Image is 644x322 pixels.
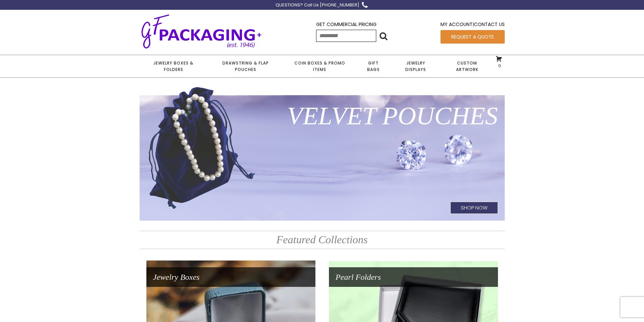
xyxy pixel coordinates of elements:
h2: Featured Collections [140,231,505,249]
h1: Velvet Pouches [140,92,505,140]
a: Velvet PouchesShop Now [140,85,505,221]
a: Coin Boxes & Promo Items [283,55,356,77]
img: GF Packaging + - Established 1946 [140,13,263,50]
div: QUESTIONS? Call Us [PHONE_NUMBER] [276,2,359,9]
a: Drawstring & Flap Pouches [208,55,283,77]
a: Gift Bags [356,55,391,77]
span: 0 [497,63,501,69]
a: Jewelry Boxes & Folders [140,55,208,77]
a: Request a Quote [440,30,505,44]
a: Jewelry Displays [391,55,441,77]
a: Contact Us [474,21,505,28]
h1: Jewelry Boxes [146,267,315,287]
div: | [440,21,505,30]
a: Get Commercial Pricing [316,21,377,28]
h1: Pearl Folders [329,267,498,287]
a: 0 [496,55,502,68]
a: Custom Artwork [441,55,493,77]
h1: Shop Now [450,202,498,214]
a: My Account [440,21,473,28]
